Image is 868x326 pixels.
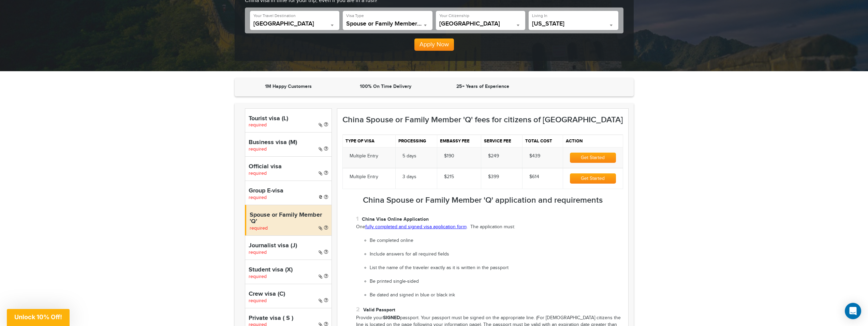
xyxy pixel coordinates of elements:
[370,265,623,271] li: List the name of the traveler exactly as it is written in the passport
[356,224,623,231] p: One . The application must:
[249,164,328,170] h4: Official visa
[402,153,416,159] span: 5 days
[533,83,627,91] iframe: Customer reviews powered by Trustpilot
[362,216,429,222] strong: China Visa Online Application
[249,115,328,122] h4: Tourist visa (L)
[563,135,623,147] th: Action
[265,83,312,89] strong: 1M Happy Customers
[529,153,540,159] span: $439
[249,250,267,255] span: required
[249,267,328,274] h4: Student visa (X)
[370,251,623,258] li: Include answers for all required fields
[346,20,429,30] span: Spouse or Family Member 'Q'
[570,176,616,181] a: Get Started
[7,309,70,326] div: Unlock 10% Off!
[249,188,328,195] h4: Group E-visa
[346,20,429,27] span: Spouse or Family Member 'Q'
[249,243,328,249] h4: Journalist visa (J)
[342,135,395,147] th: Type of visa
[249,195,267,200] span: required
[350,174,378,180] span: Multiple Entry
[249,171,267,176] span: required
[444,174,454,180] span: $215
[488,153,499,159] span: $249
[439,20,522,30] span: United States
[529,174,539,180] span: $614
[570,153,616,163] button: Get Started
[532,20,615,27] span: Hawaii
[414,38,454,51] button: Apply Now
[437,135,481,147] th: Embassy fee
[342,196,623,205] h3: China Spouse or Family Member 'Q' application and requirements
[439,20,522,27] span: United States
[383,315,400,321] strong: SIGNED
[402,174,416,180] span: 3 days
[532,20,615,30] span: Hawaii
[249,122,267,128] span: required
[522,135,563,147] th: Total cost
[249,315,328,322] h4: Private visa ( S )
[456,83,509,89] strong: 25+ Years of Experience
[481,135,523,147] th: Service fee
[350,153,378,159] span: Multiple Entry
[845,303,861,319] div: Open Intercom Messenger
[370,292,623,299] li: Be dated and signed in blue or black ink
[570,173,616,184] button: Get Started
[342,115,623,124] h3: China Spouse or Family Member 'Q' fees for citizens of [GEOGRAPHIC_DATA]
[250,226,268,231] span: required
[370,237,623,244] li: Be completed online
[365,224,467,230] a: fully completed and signed visa application form
[395,135,437,147] th: Processing
[249,146,267,152] span: required
[363,307,395,313] strong: Valid Passport
[570,155,616,160] a: Get Started
[14,313,62,321] span: Unlock 10% Off!
[253,13,296,19] label: Your Travel Destination
[249,139,328,146] h4: Business visa (M)
[488,174,499,180] span: $399
[249,274,267,279] span: required
[439,13,469,19] label: Your Citizenship
[346,13,364,19] label: Visa Type
[253,20,336,27] span: China
[249,298,267,304] span: required
[444,153,454,159] span: $190
[250,212,328,226] h4: Spouse or Family Member 'Q'
[253,20,336,30] span: China
[360,83,411,89] strong: 100% On Time Delivery
[249,291,328,298] h4: Crew visa (C)
[370,278,623,285] li: Be printed single-sided
[532,13,547,19] label: Living In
